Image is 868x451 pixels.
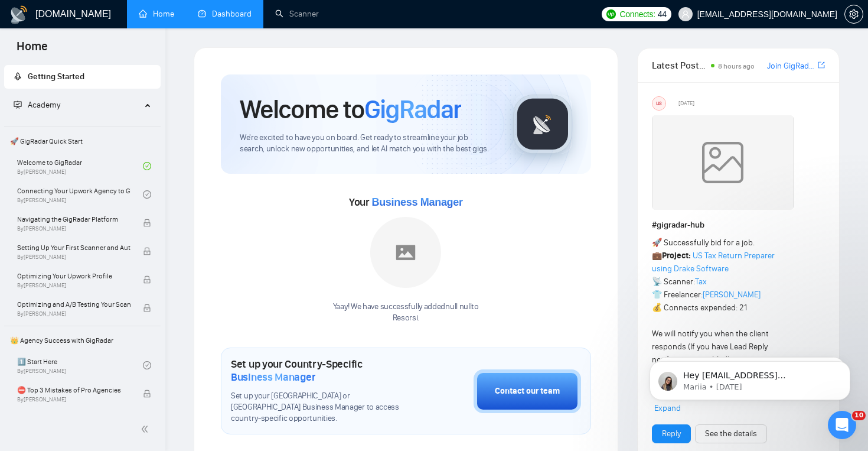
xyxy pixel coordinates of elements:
div: Contact our team [495,385,560,398]
span: user [681,10,690,18]
button: Reply [652,424,691,443]
a: Tax [695,277,707,287]
a: [PERSON_NAME] [703,290,761,300]
span: Setting Up Your First Scanner and Auto-Bidder [17,242,130,254]
a: homeHome [139,9,174,19]
span: Business Manager [371,196,462,208]
span: Optimizing and A/B Testing Your Scanner for Better Results [17,298,130,310]
span: Getting Started [28,72,84,82]
span: By [PERSON_NAME] [17,310,130,317]
img: logo [9,5,28,24]
a: Join GigRadar Slack Community [767,60,815,73]
iframe: Intercom live chat [828,411,856,439]
span: By [PERSON_NAME] [17,254,130,261]
li: Getting Started [4,65,161,89]
button: Contact our team [474,369,581,413]
strong: Project: [662,251,691,261]
span: Home [7,38,57,63]
span: Navigating the GigRadar Platform [17,213,130,225]
span: lock [143,275,151,284]
h1: Set up your Country-Specific [231,358,415,384]
span: check-circle [143,190,151,199]
span: export [818,60,825,70]
a: Connecting Your Upwork Agency to GigRadarBy[PERSON_NAME] [17,181,143,207]
span: ⛔ Top 3 Mistakes of Pro Agencies [17,384,130,396]
span: lock [143,304,151,312]
a: Welcome to GigRadarBy[PERSON_NAME] [17,153,143,179]
p: Resorsi . [333,313,479,324]
button: See the details [695,424,767,443]
span: check-circle [143,361,151,369]
span: Academy [28,100,60,110]
h1: # gigradar-hub [652,219,825,232]
span: GigRadar [364,93,461,125]
div: Yaay! We have successfully added null null to [333,301,479,324]
a: dashboardDashboard [198,9,252,19]
span: 8 hours ago [718,62,755,70]
a: setting [844,9,863,19]
div: US [652,97,665,110]
span: By [PERSON_NAME] [17,225,130,232]
a: Reply [662,427,681,440]
span: [DATE] [678,98,694,109]
span: We're excited to have you on board. Get ready to streamline your job search, unlock new opportuni... [240,132,494,155]
a: US Tax Return Preparer using Drake Software [652,251,775,274]
h1: Welcome to [240,93,461,125]
span: 🚀 GigRadar Quick Start [5,129,159,153]
img: placeholder.png [370,217,441,288]
span: fund-projection-screen [14,100,22,109]
span: 👑 Agency Success with GigRadar [5,329,159,352]
a: See the details [705,427,757,440]
span: 10 [852,411,866,420]
span: lock [143,247,151,255]
span: lock [143,390,151,398]
span: check-circle [143,162,151,170]
button: setting [844,5,863,24]
img: weqQh+iSagEgQAAAABJRU5ErkJggg== [652,115,794,210]
a: searchScanner [275,9,319,19]
a: 1️⃣ Start HereBy[PERSON_NAME] [17,352,143,378]
span: By [PERSON_NAME] [17,396,130,403]
span: Latest Posts from the GigRadar Community [652,58,708,73]
span: Your [349,196,463,209]
img: gigradar-logo.png [513,95,572,154]
span: rocket [14,72,22,80]
span: 44 [658,8,667,21]
span: By [PERSON_NAME] [17,282,130,289]
iframe: Intercom notifications message [632,336,868,419]
span: Business Manager [231,371,315,384]
span: double-left [141,423,152,435]
span: Connects: [619,8,655,21]
span: setting [845,9,863,19]
span: lock [143,219,151,227]
span: Academy [14,100,60,110]
span: Set up your [GEOGRAPHIC_DATA] or [GEOGRAPHIC_DATA] Business Manager to access country-specific op... [231,391,415,424]
span: Optimizing Your Upwork Profile [17,270,130,282]
img: upwork-logo.png [606,9,616,19]
a: export [818,60,825,71]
